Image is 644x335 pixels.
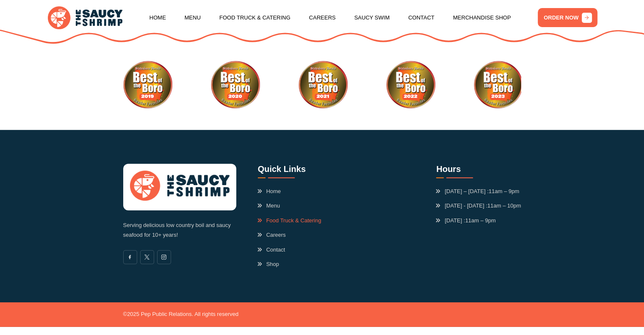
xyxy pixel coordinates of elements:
h3: Quick Links [258,164,326,178]
img: Best of the Boro [210,60,260,110]
span: [DATE] - [DATE] : [436,202,521,210]
a: Menu [258,202,280,210]
a: Food Truck & Catering [258,216,321,225]
div: 6 / 10 [123,60,172,110]
a: Careers [258,231,286,239]
div: 7 / 10 [210,60,260,110]
div: 10 / 10 [473,60,523,110]
a: Food Truck & Catering [219,2,290,34]
a: Menu [185,2,201,34]
img: logo [48,6,122,29]
a: Shop [258,260,279,269]
img: Best of the Boro [123,60,172,110]
div: 8 / 10 [298,60,348,110]
a: Contact [408,2,434,34]
a: Contact [258,246,285,254]
img: Best of the Boro [298,60,348,110]
a: ORDER NOW [538,8,597,27]
a: Home [149,2,166,34]
p: Serving delicious low country boil and saucy seafood for 10+ years! [123,221,236,240]
span: [DATE] : [436,216,495,225]
a: Saucy Swim [354,2,390,34]
span: 11am – 10pm [487,202,521,209]
span: 11am – 9pm [465,217,495,224]
div: 9 / 10 [386,60,435,110]
img: logo [130,171,229,201]
span: 11am – 9pm [489,188,519,194]
a: Careers [309,2,336,34]
h3: Hours [436,164,521,178]
img: Best of the Boro [473,60,523,110]
p: © 2025 Pep Public Relations. All rights reserved [123,310,239,319]
a: Merchandise Shop [453,2,511,34]
span: [DATE] – [DATE] : [436,187,519,196]
img: Best of the Boro [386,60,435,110]
a: Home [258,187,281,196]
